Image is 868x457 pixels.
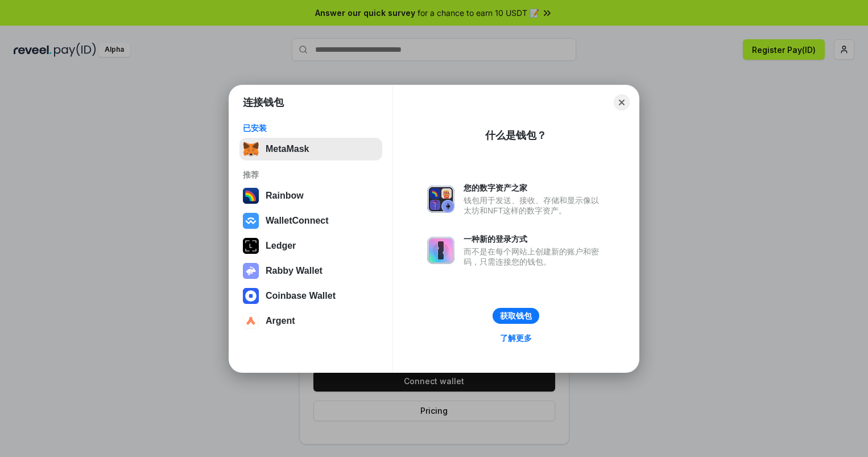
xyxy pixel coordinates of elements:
div: 了解更多 [500,333,532,343]
img: svg+xml,%3Csvg%20width%3D%2228%22%20height%3D%2228%22%20viewBox%3D%220%200%2028%2028%22%20fill%3D... [243,213,259,229]
button: Argent [239,310,382,332]
button: 获取钱包 [493,308,539,324]
button: Rabby Wallet [239,260,382,282]
img: svg+xml,%3Csvg%20width%3D%2228%22%20height%3D%2228%22%20viewBox%3D%220%200%2028%2028%22%20fill%3D... [243,288,259,304]
img: svg+xml,%3Csvg%20xmlns%3D%22http%3A%2F%2Fwww.w3.org%2F2000%2Fsvg%22%20fill%3D%22none%22%20viewBox... [427,186,454,213]
div: Ledger [266,241,296,251]
img: svg+xml,%3Csvg%20width%3D%2228%22%20height%3D%2228%22%20viewBox%3D%220%200%2028%2028%22%20fill%3D... [243,313,259,329]
div: 钱包用于发送、接收、存储和显示像以太坊和NFT这样的数字资产。 [464,195,605,216]
button: WalletConnect [239,209,382,232]
button: MetaMask [239,138,382,160]
a: 了解更多 [493,331,539,345]
button: Ledger [239,234,382,257]
div: MetaMask [266,144,309,154]
button: Close [614,94,630,110]
div: Coinbase Wallet [266,291,336,301]
div: 已安装 [243,123,379,133]
div: 获取钱包 [500,311,532,321]
div: WalletConnect [266,216,329,226]
div: 推荐 [243,170,379,180]
div: Argent [266,316,295,326]
img: svg+xml,%3Csvg%20xmlns%3D%22http%3A%2F%2Fwww.w3.org%2F2000%2Fsvg%22%20width%3D%2228%22%20height%3... [243,238,259,254]
button: Rainbow [239,184,382,207]
div: 您的数字资产之家 [464,183,605,193]
button: Coinbase Wallet [239,285,382,307]
img: svg+xml,%3Csvg%20width%3D%22120%22%20height%3D%22120%22%20viewBox%3D%220%200%20120%20120%22%20fil... [243,188,259,204]
div: 而不是在每个网站上创建新的账户和密码，只需连接您的钱包。 [464,246,605,267]
div: 什么是钱包？ [485,129,547,142]
div: 一种新的登录方式 [464,234,605,244]
div: Rainbow [266,191,304,201]
h1: 连接钱包 [243,96,284,109]
img: svg+xml,%3Csvg%20fill%3D%22none%22%20height%3D%2233%22%20viewBox%3D%220%200%2035%2033%22%20width%... [243,141,259,157]
div: Rabby Wallet [266,266,323,276]
img: svg+xml,%3Csvg%20xmlns%3D%22http%3A%2F%2Fwww.w3.org%2F2000%2Fsvg%22%20fill%3D%22none%22%20viewBox... [243,263,259,279]
img: svg+xml,%3Csvg%20xmlns%3D%22http%3A%2F%2Fwww.w3.org%2F2000%2Fsvg%22%20fill%3D%22none%22%20viewBox... [427,237,454,264]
